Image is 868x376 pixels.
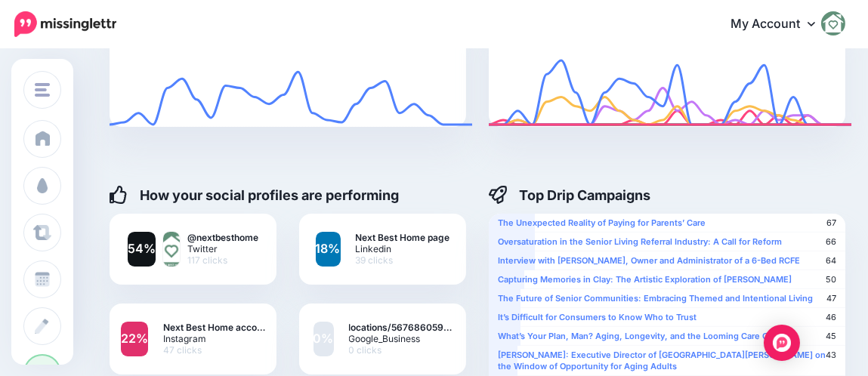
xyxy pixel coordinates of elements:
[163,322,265,333] b: Next Best Home acco…
[110,186,399,204] h4: How your social profiles are performing
[356,243,450,254] span: Linkedin
[826,293,836,304] span: 47
[498,350,826,371] b: [PERSON_NAME]: Executive Director of [GEOGRAPHIC_DATA][PERSON_NAME] on the Window of Opportunity ...
[498,331,785,341] b: What’s Your Plan, Man? Aging, Longevity, and the Looming Care Crisis
[187,232,258,243] b: @nextbesthome
[498,217,706,228] b: The Unexpected Reality of Paying for Parents’ Care
[349,322,453,333] b: locations/567686059…
[498,312,697,322] b: It’s Difficult for Consumers to Know Who to Trust
[35,83,50,97] img: menu.png
[826,312,836,323] span: 46
[826,217,836,229] span: 67
[163,333,265,344] span: Instagram
[14,11,116,37] img: Missinglettr
[316,232,341,267] a: 18%
[498,255,800,266] b: Interview with [PERSON_NAME], Owner and Administrator of a 6-Bed RCFE
[163,344,265,356] span: 47 clicks
[826,255,836,267] span: 64
[498,274,792,285] b: Capturing Memories in Clay: The Artistic Exploration of [PERSON_NAME]
[826,350,836,361] span: 43
[187,243,258,254] span: Twitter
[128,232,156,267] a: 54%
[498,293,813,304] b: The Future of Senior Communities: Embracing Themed and Intentional Living
[715,6,845,43] a: My Account
[121,322,148,356] a: 22%
[498,236,782,247] b: Oversaturation in the Senior Living Referral Industry: A Call for Reform
[356,232,450,243] b: Next Best Home page
[314,322,334,356] a: 0%
[187,254,258,266] span: 117 clicks
[826,236,836,248] span: 66
[349,333,453,344] span: Google_Business
[163,232,180,267] img: G9dfnXap-79885.jpg
[489,186,650,204] h4: Top Drip Campaigns
[349,344,453,356] span: 0 clicks
[764,325,800,361] div: Open Intercom Messenger
[356,254,450,266] span: 39 clicks
[826,274,836,285] span: 50
[826,331,836,342] span: 45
